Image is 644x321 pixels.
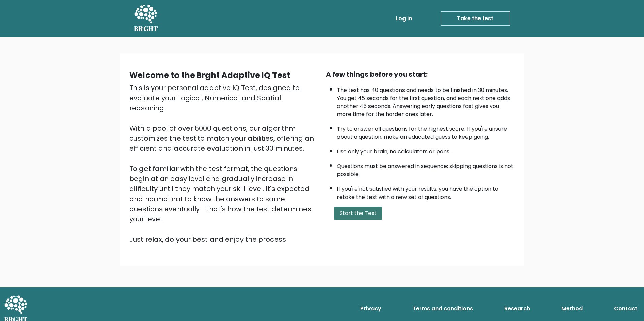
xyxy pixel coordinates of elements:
[129,70,290,81] b: Welcome to the Brght Adaptive IQ Test
[410,302,476,315] a: Terms and conditions
[134,3,158,34] a: BRGHT
[337,182,515,201] li: If you're not satisfied with your results, you have the option to retake the test with a new set ...
[611,302,640,315] a: Contact
[337,159,515,178] li: Questions must be answered in sequence; skipping questions is not possible.
[337,83,515,118] li: The test has 40 questions and needs to be finished in 30 minutes. You get 45 seconds for the firs...
[134,25,158,33] h5: BRGHT
[337,121,515,141] li: Try to answer all questions for the highest score. If you're unsure about a question, make an edu...
[326,69,515,79] div: A few things before you start:
[358,302,384,315] a: Privacy
[129,83,318,244] div: This is your personal adaptive IQ Test, designed to evaluate your Logical, Numerical and Spatial ...
[393,12,415,25] a: Log in
[559,302,585,315] a: Method
[502,302,533,315] a: Research
[441,11,510,26] a: Take the test
[334,207,382,220] button: Start the Test
[337,144,515,156] li: Use only your brain, no calculators or pens.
